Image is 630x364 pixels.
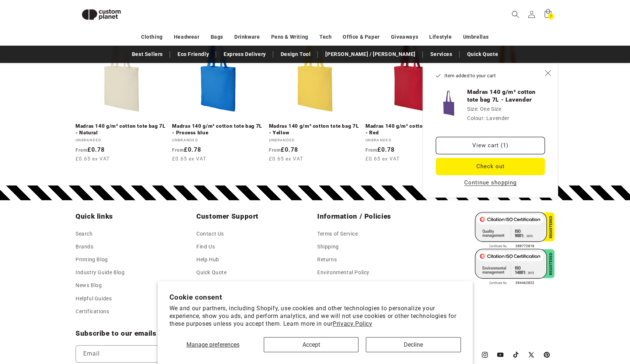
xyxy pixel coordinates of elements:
[475,212,554,249] img: ISO 9001 Certified
[196,266,227,279] a: Quick Quote
[436,72,540,79] h2: Item added to your cart
[264,337,358,352] button: Accept
[271,31,308,43] a: Pens & Writing
[141,31,163,43] a: Clothing
[436,137,545,154] a: View cart (1)
[317,240,339,253] a: Shipping
[196,279,227,292] a: Our Services
[467,115,485,121] dt: Colour:
[76,240,94,253] a: Brands
[322,48,419,61] a: [PERSON_NAME] / [PERSON_NAME]
[463,31,489,43] a: Umbrellas
[504,285,630,364] iframe: Chat Widget
[196,253,219,266] a: Help Hub
[317,253,337,266] a: Returns
[76,266,125,279] a: Industry Guide Blog
[128,48,167,61] a: Best Sellers
[366,337,461,352] button: Decline
[317,229,358,240] a: Terms of Service
[76,279,102,292] a: News Blog
[269,123,361,136] a: Madras 140 g/m² cotton tote bag 7L - Yellow
[423,63,558,197] div: Item added to your cart
[196,229,224,240] a: Contact Us
[427,48,456,61] a: Services
[429,31,452,43] a: Lifestyle
[463,48,502,61] a: Quick Quote
[172,123,264,136] a: Madras 140 g/m² cotton tote bag 7L - Process blue
[333,320,372,327] a: Privacy Policy
[76,329,458,338] h2: Subscribe to our emails
[277,48,315,61] a: Design Tool
[436,158,545,175] button: Check out
[76,212,192,221] h2: Quick links
[475,249,554,286] img: ISO 14001 Certified
[391,31,418,43] a: Giveaways
[196,212,313,221] h2: Customer Support
[436,90,462,116] img: Madras 140 g/m² cotton tote bag 7L
[169,337,256,352] button: Manage preferences
[507,6,524,22] summary: Search
[365,123,458,136] a: Madras 140 g/m² cotton tote bag 7L - Red
[169,305,461,328] p: We and our partners, including Shopify, use cookies and other technologies to personalize your ex...
[467,88,545,103] h3: Madras 140 g/m² cotton tote bag 7L - Lavender
[343,31,379,43] a: Office & Paper
[174,31,200,43] a: Headwear
[467,106,479,112] dt: Size:
[186,341,239,348] span: Manage preferences
[317,212,434,221] h2: Information / Policies
[220,48,270,61] a: Express Delivery
[480,106,501,112] dd: One Size
[234,31,260,43] a: Drinkware
[540,65,556,81] button: Close
[76,292,112,305] a: Helpful Guides
[317,266,370,279] a: Environmental Policy
[319,31,332,43] a: Tech
[317,279,356,292] a: Modern Slavery
[76,123,168,136] a: Madras 140 g/m² cotton tote bag 7L - Natural
[76,253,108,266] a: Printing Blog
[462,179,519,186] button: Continue shopping
[486,115,510,121] dd: Lavender
[76,305,109,318] a: Certifications
[169,293,461,301] h2: Cookie consent
[76,3,127,26] img: Custom Planet
[196,240,215,253] a: Find Us
[76,229,93,240] a: Search
[550,13,552,20] span: 1
[174,48,213,61] a: Eco Friendly
[211,31,223,43] a: Bags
